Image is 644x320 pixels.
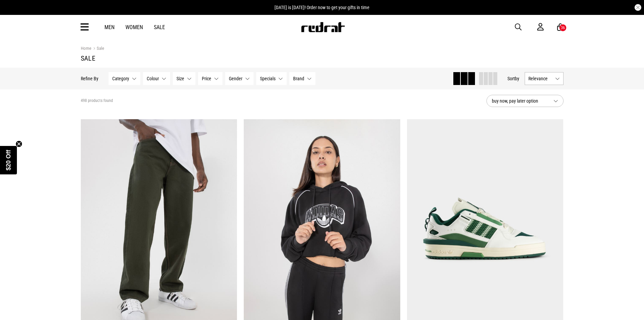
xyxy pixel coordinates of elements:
[154,24,165,30] a: Sale
[143,72,170,85] button: Colour
[198,72,222,85] button: Price
[561,25,565,30] div: 36
[104,24,115,30] a: Men
[557,24,564,31] a: 36
[147,76,159,81] span: Colour
[81,54,564,62] h1: Sale
[91,46,104,52] a: Sale
[81,46,91,51] a: Home
[492,97,548,105] span: buy now, pay later option
[81,98,113,104] span: 498 products found
[5,150,12,170] span: $20 Off
[293,76,304,81] span: Brand
[173,72,195,85] button: Size
[109,72,140,85] button: Category
[528,76,552,81] span: Relevance
[275,5,369,10] span: [DATE] is [DATE]! Order now to get your gifts in time
[515,76,519,81] span: by
[289,72,315,85] button: Brand
[229,76,242,81] span: Gender
[112,76,129,81] span: Category
[486,95,564,107] button: buy now, pay later option
[260,76,276,81] span: Specials
[301,22,345,32] img: Redrat logo
[176,76,184,81] span: Size
[525,72,564,85] button: Relevance
[202,76,211,81] span: Price
[256,72,287,85] button: Specials
[507,74,519,83] button: Sortby
[225,72,254,85] button: Gender
[81,76,98,81] p: Refine By
[125,24,143,30] a: Women
[16,141,22,147] button: Close teaser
